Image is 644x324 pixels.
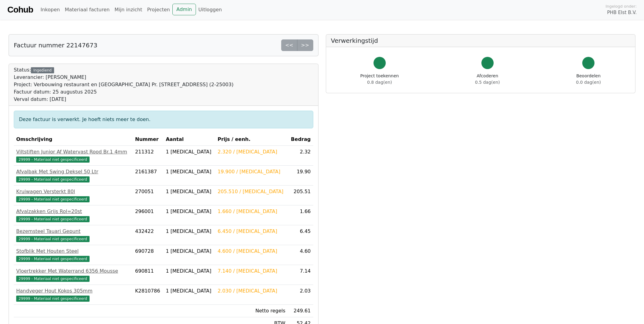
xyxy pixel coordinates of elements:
td: 2.32 [288,146,313,166]
div: Afvalzakken Grijs Rol=20st [16,208,130,215]
span: 0.5 dag(en) [475,80,500,85]
div: 4.600 / [MEDICAL_DATA] [218,248,285,255]
div: Verval datum: [DATE] [14,96,234,103]
div: Kruiwagen Versterkt 80l [16,188,130,195]
td: 205.51 [288,186,313,205]
div: Afvalbak Met Swing Deksel 50 Ltr [16,168,130,175]
span: PHB Elst B.V. [607,9,637,16]
div: Leverancier: [PERSON_NAME] [14,74,234,81]
a: Viltstiften Junior Af Watervast Rood Br.1 4mm29999 - Materiaal niet gespecificeerd [16,148,130,163]
a: Stofblik Met Houten Steel29999 - Materiaal niet gespecificeerd [16,248,130,262]
div: 1 [MEDICAL_DATA] [166,267,212,275]
a: Materiaal facturen [62,4,112,16]
td: 2.03 [288,285,313,305]
div: 1.660 / [MEDICAL_DATA] [218,208,285,215]
div: Factuur datum: 25 augustus 2025 [14,88,234,96]
div: Viltstiften Junior Af Watervast Rood Br.1 4mm [16,148,130,156]
td: K2810786 [133,285,163,305]
div: 1 [MEDICAL_DATA] [166,168,212,175]
div: 2.030 / [MEDICAL_DATA] [218,287,285,295]
div: Stofblik Met Houten Steel [16,248,130,255]
td: 4.60 [288,245,313,265]
div: 7.140 / [MEDICAL_DATA] [218,267,285,275]
a: Afvalzakken Grijs Rol=20st29999 - Materiaal niet gespecificeerd [16,208,130,223]
td: 690811 [133,265,163,285]
td: 7.14 [288,265,313,285]
a: Vloertrekker Met Waterrand 6356 Mousse29999 - Materiaal niet gespecificeerd [16,267,130,282]
th: Omschrijving [14,133,133,146]
td: 2161387 [133,166,163,186]
div: 1 [MEDICAL_DATA] [166,208,212,215]
div: 205.510 / [MEDICAL_DATA] [218,188,285,195]
a: Afvalbak Met Swing Deksel 50 Ltr29999 - Materiaal niet gespecificeerd [16,168,130,183]
span: 29999 - Materiaal niet gespecificeerd [16,176,90,182]
div: 1 [MEDICAL_DATA] [166,228,212,235]
h5: Verwerkingstijd [331,37,631,44]
th: Prijs / eenh. [215,133,288,146]
td: 249.61 [288,305,313,317]
span: 29999 - Materiaal niet gespecificeerd [16,256,90,262]
div: Project toekennen [360,73,399,86]
td: 1.66 [288,205,313,225]
span: 0.0 dag(en) [576,80,601,85]
div: 1 [MEDICAL_DATA] [166,248,212,255]
span: 29999 - Materiaal niet gespecificeerd [16,156,90,163]
div: Beoordelen [576,73,601,86]
div: Deze factuur is verwerkt. Je hoeft niets meer te doen. [14,111,313,128]
a: Inkopen [38,4,62,16]
td: Netto regels [215,305,288,317]
td: 211312 [133,146,163,166]
span: 0.8 dag(en) [367,80,392,85]
div: Handveger Hout Kokos 305mm [16,287,130,295]
span: 29999 - Materiaal niet gespecificeerd [16,216,90,222]
div: 19.900 / [MEDICAL_DATA] [218,168,285,175]
td: 296001 [133,205,163,225]
td: 6.45 [288,225,313,245]
div: Project: Verbouwing restaurant en [GEOGRAPHIC_DATA] Pr. [STREET_ADDRESS] (2-25003) [14,81,234,88]
div: 1 [MEDICAL_DATA] [166,148,212,156]
a: Cohub [7,2,33,17]
div: Bezemsteel Tauari Gepunt [16,228,130,235]
div: 2.320 / [MEDICAL_DATA] [218,148,285,156]
div: 1 [MEDICAL_DATA] [166,287,212,295]
span: Ingelogd onder: [605,3,637,9]
div: Ingediend [31,67,54,73]
span: 29999 - Materiaal niet gespecificeerd [16,276,90,282]
span: 29999 - Materiaal niet gespecificeerd [16,296,90,302]
td: 270051 [133,186,163,205]
td: 432422 [133,225,163,245]
span: 29999 - Materiaal niet gespecificeerd [16,196,90,202]
th: Aantal [163,133,215,146]
span: 29999 - Materiaal niet gespecificeerd [16,236,90,242]
a: Mijn inzicht [112,4,145,16]
h5: Factuur nummer 22147673 [14,42,98,49]
td: 690728 [133,245,163,265]
th: Bedrag [288,133,313,146]
div: Vloertrekker Met Waterrand 6356 Mousse [16,267,130,275]
a: Kruiwagen Versterkt 80l29999 - Materiaal niet gespecificeerd [16,188,130,203]
td: 19.90 [288,166,313,186]
a: Projecten [145,4,172,16]
th: Nummer [133,133,163,146]
a: Admin [172,4,196,15]
div: Status: [14,66,234,103]
div: Afcoderen [475,73,500,86]
a: Handveger Hout Kokos 305mm29999 - Materiaal niet gespecificeerd [16,287,130,302]
a: Uitloggen [196,4,224,16]
div: 1 [MEDICAL_DATA] [166,188,212,195]
a: Bezemsteel Tauari Gepunt29999 - Materiaal niet gespecificeerd [16,228,130,242]
div: 6.450 / [MEDICAL_DATA] [218,228,285,235]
